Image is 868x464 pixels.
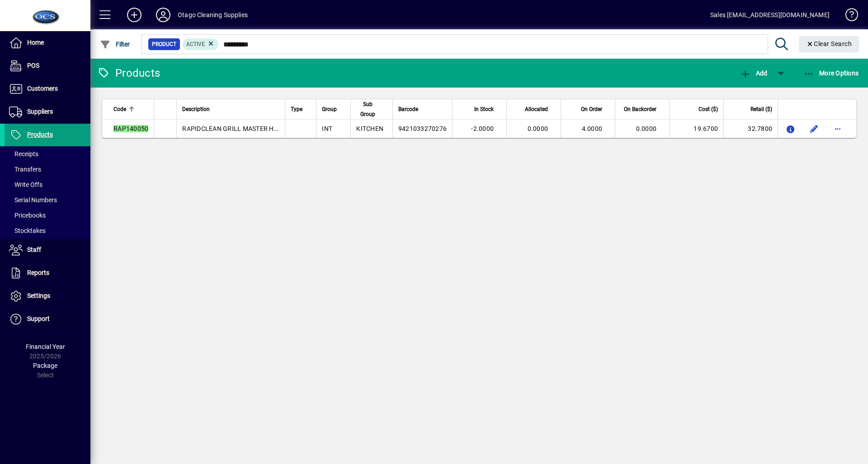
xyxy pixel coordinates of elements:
span: Description [182,104,210,114]
span: Retail ($) [750,104,772,114]
span: In Stock [474,104,494,114]
div: In Stock [458,104,502,114]
a: Suppliers [5,101,90,123]
span: Write Offs [9,181,42,188]
span: Active [186,41,205,47]
span: Support [27,315,50,322]
span: KITCHEN [356,125,383,132]
td: 32.7800 [723,120,778,138]
a: Settings [5,285,90,307]
span: Serial Numbers [9,196,57,204]
button: More Options [802,65,861,81]
span: POS [27,62,39,69]
a: Knowledge Base [839,2,857,31]
span: Pricebooks [9,212,46,219]
span: Transfers [9,166,41,173]
div: On Backorder [621,104,665,114]
span: Type [291,104,302,114]
button: Profile [149,7,178,23]
span: Home [27,39,44,46]
span: On Backorder [624,104,656,114]
button: Edit [807,121,821,136]
span: RAPIDCLEAN GRILL MASTER HD CLEANER [182,125,308,132]
div: Otago Cleaning Supplies [178,8,248,22]
a: Transfers [5,162,90,177]
button: Add [120,7,149,23]
span: Reports [27,269,49,276]
span: Staff [27,246,41,253]
a: Reports [5,262,90,284]
div: On Order [566,104,610,114]
a: Pricebooks [5,208,90,223]
a: Serial Numbers [5,192,90,208]
div: Allocated [512,104,556,114]
em: RAP140050 [113,125,148,132]
button: Add [738,65,769,81]
span: 0.0000 [528,125,548,132]
a: POS [5,55,90,77]
span: Allocated [525,104,548,114]
span: Financial Year [26,343,65,350]
span: Suppliers [27,108,53,115]
span: Package [33,362,57,369]
a: Write Offs [5,177,90,192]
span: 0.0000 [636,125,657,132]
td: 19.6700 [669,120,723,138]
button: Filter [98,36,132,52]
span: 4.0000 [582,125,603,132]
span: Settings [27,292,50,299]
button: Clear [799,36,859,52]
span: Filter [100,41,130,48]
span: Barcode [398,104,418,114]
a: Staff [5,239,90,261]
a: Support [5,308,90,330]
span: Code [113,104,126,114]
span: Products [27,131,53,138]
div: Group [322,104,345,114]
span: More Options [804,70,859,77]
span: INT [322,125,332,132]
span: Customers [27,85,58,92]
span: Clear Search [806,40,852,47]
span: Add [740,70,767,77]
mat-chip: Activation Status: Active [183,38,219,50]
button: More options [830,121,845,136]
div: Description [182,104,279,114]
span: Group [322,104,337,114]
span: -2.0000 [471,125,494,132]
a: Receipts [5,146,90,162]
span: Receipts [9,150,38,158]
span: On Order [581,104,602,114]
div: Sales [EMAIL_ADDRESS][DOMAIN_NAME] [710,8,830,22]
a: Customers [5,78,90,100]
div: Type [291,104,311,114]
span: 9421033270276 [398,125,447,132]
div: Code [113,104,148,114]
span: Product [152,40,176,49]
a: Home [5,32,90,54]
div: Barcode [398,104,447,114]
a: Stocktakes [5,223,90,238]
span: Cost ($) [698,104,718,114]
div: Sub Group [356,99,387,119]
div: Products [97,66,160,80]
span: Stocktakes [9,227,46,234]
span: Sub Group [356,99,379,119]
